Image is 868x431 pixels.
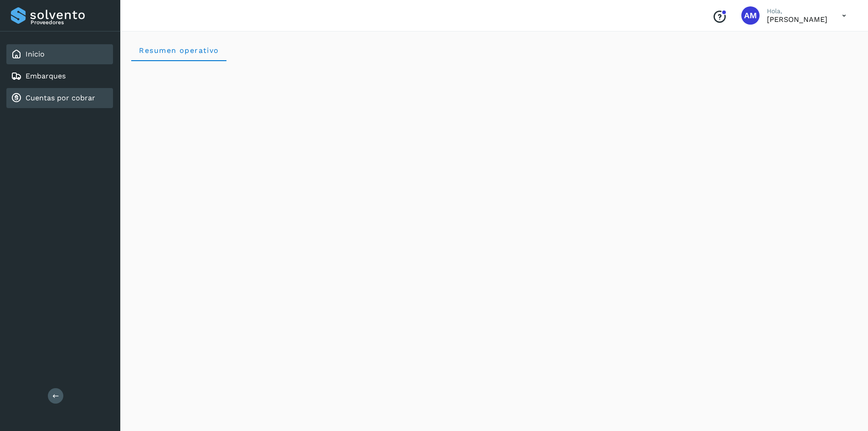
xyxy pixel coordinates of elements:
p: Hola, [767,7,827,15]
p: ANGEL MIGUEL RAMIREZ [767,15,827,24]
a: Inicio [26,50,45,58]
a: Embarques [26,72,66,80]
span: Resumen operativo [139,46,219,55]
p: Proveedores [31,19,109,26]
div: Inicio [6,44,113,64]
a: Cuentas por cobrar [26,93,95,102]
div: Embarques [6,66,113,86]
div: Cuentas por cobrar [6,88,113,108]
